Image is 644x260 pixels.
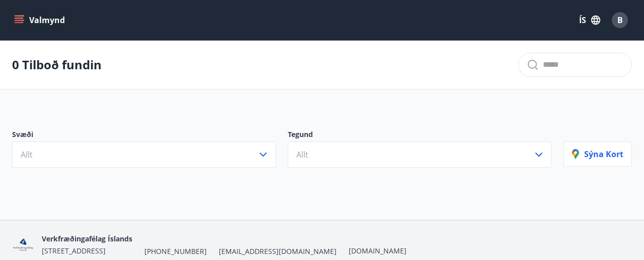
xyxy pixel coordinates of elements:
[12,11,69,29] button: menu
[12,56,102,73] p: 0 Tilboð fundin
[144,246,207,256] span: [PHONE_NUMBER]
[574,11,606,29] button: ÍS
[288,129,551,142] p: Tegund
[12,234,34,255] img: zH7ieRZ5MdB4c0oPz1vcDZy7gcR7QQ5KLJqXv9KS.png
[12,142,276,168] button: Allt
[12,129,276,142] p: Svæði
[42,246,106,255] span: [STREET_ADDRESS]
[288,142,551,168] button: Allt
[21,149,33,160] span: Allt
[42,234,132,243] span: Verkfræðingafélag Íslands
[572,149,623,160] p: Sýna kort
[219,246,337,256] span: [EMAIL_ADDRESS][DOMAIN_NAME]
[349,246,407,255] a: [DOMAIN_NAME]
[608,8,632,32] button: B
[563,142,632,167] button: Sýna kort
[296,149,308,160] span: Allt
[617,15,623,26] span: B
